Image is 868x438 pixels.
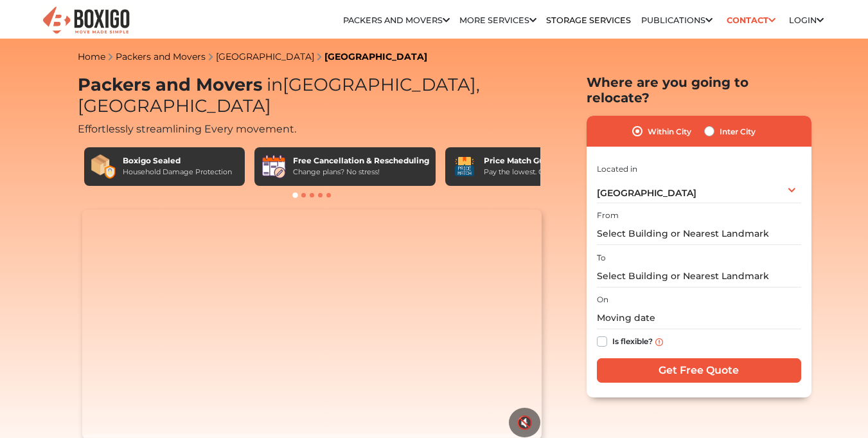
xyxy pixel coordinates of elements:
[641,15,713,25] a: Publications
[720,123,756,139] label: Inter City
[324,51,427,62] a: [GEOGRAPHIC_DATA]
[78,51,105,62] a: Home
[267,74,283,95] span: in
[484,155,581,167] div: Price Match Guarantee
[261,154,287,179] img: Free Cancellation & Rescheduling
[546,15,631,25] a: Storage Services
[789,15,824,25] a: Login
[459,15,536,25] a: More services
[597,294,608,306] label: On
[612,334,653,347] label: Is flexible?
[78,74,480,116] span: [GEOGRAPHIC_DATA], [GEOGRAPHIC_DATA]
[78,75,547,116] h1: Packers and Movers
[655,338,663,346] img: info
[597,265,801,287] input: Select Building or Nearest Landmark
[78,123,296,135] span: Effortlessly streamlining Every movement.
[216,51,314,62] a: [GEOGRAPHIC_DATA]
[293,167,429,178] div: Change plans? No stress!
[597,223,801,245] input: Select Building or Nearest Landmark
[597,307,801,329] input: Moving date
[123,167,232,178] div: Household Damage Protection
[91,154,116,179] img: Boxigo Sealed
[452,154,477,179] img: Price Match Guarantee
[293,155,429,167] div: Free Cancellation & Rescheduling
[597,358,801,383] input: Get Free Quote
[484,167,581,178] div: Pay the lowest. Guaranteed!
[597,187,696,199] span: [GEOGRAPHIC_DATA]
[587,75,811,105] h2: Where are you going to relocate?
[648,123,691,139] label: Within City
[509,408,540,437] button: 🔇
[597,163,637,175] label: Located in
[722,10,779,30] a: Contact
[343,15,450,25] a: Packers and Movers
[41,5,131,37] img: Boxigo
[123,155,232,167] div: Boxigo Sealed
[597,210,619,221] label: From
[597,252,606,264] label: To
[116,51,206,62] a: Packers and Movers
